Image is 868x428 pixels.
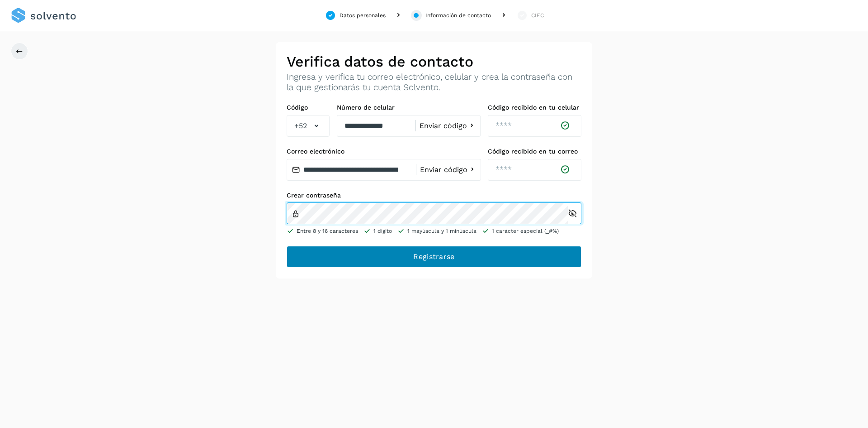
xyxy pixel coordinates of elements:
h2: Verifica datos de contacto [287,53,581,70]
p: Ingresa y verifica tu correo electrónico, celular y crea la contraseña con la que gestionarás tu ... [287,72,581,93]
li: Entre 8 y 16 caracteres [287,227,358,235]
label: Número de celular [337,104,481,111]
div: Datos personales [340,11,386,19]
button: Enviar código [420,121,476,130]
label: Código recibido en tu celular [488,104,581,111]
label: Crear contraseña [287,192,581,199]
li: 1 carácter especial (_#%) [482,227,559,235]
button: Registrarse [287,246,581,268]
div: Información de contacto [425,11,491,19]
span: Registrarse [413,252,454,262]
span: +52 [294,120,307,131]
span: Enviar código [420,122,467,130]
div: CIEC [531,11,544,19]
label: Correo electrónico [287,148,481,155]
label: Código recibido en tu correo [488,148,581,155]
span: Enviar código [420,166,467,173]
button: Enviar código [420,165,477,174]
li: 1 mayúscula y 1 minúscula [397,227,476,235]
li: 1 dígito [363,227,392,235]
label: Código [287,104,330,111]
